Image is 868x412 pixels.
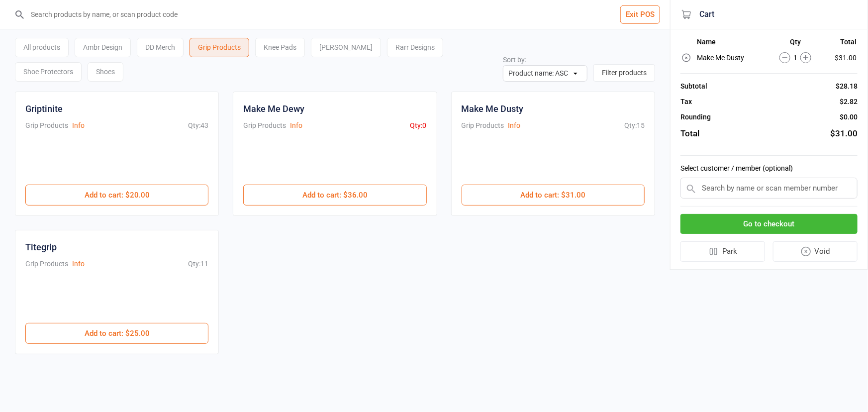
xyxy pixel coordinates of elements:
[311,38,381,57] div: [PERSON_NAME]
[243,102,304,115] div: Make Me Dewy
[290,120,302,131] button: Info
[462,185,645,206] button: Add to cart: $31.00
[462,102,524,115] div: Make Me Dusty
[15,38,69,57] div: All products
[773,241,858,262] button: Void
[680,163,858,174] label: Select customer / member (optional)
[243,120,286,131] div: Grip Products
[680,112,711,122] div: Rounding
[188,259,208,269] div: Qty: 11
[25,240,57,254] div: Titegrip
[593,64,655,82] button: Filter products
[680,178,858,199] input: Search by name or scan member number
[624,120,645,131] div: Qty: 15
[768,38,823,50] th: Qty
[503,56,526,64] label: Sort by:
[462,120,504,131] div: Grip Products
[824,38,857,50] th: Total
[768,52,823,63] div: 1
[137,38,184,57] div: DD Merch
[88,62,123,82] div: Shoes
[840,112,858,122] div: $0.00
[387,38,443,57] div: Rarr Designs
[830,127,858,140] div: $31.00
[243,185,426,206] button: Add to cart: $36.00
[72,120,85,131] button: Info
[697,51,767,65] td: Make Me Dusty
[840,97,858,107] div: $2.82
[255,38,305,57] div: Knee Pads
[25,259,68,269] div: Grip Products
[680,127,699,140] div: Total
[72,259,85,269] button: Info
[190,38,249,57] div: Grip Products
[508,120,521,131] button: Info
[824,51,857,65] td: $31.00
[15,62,82,82] div: Shoe Protectors
[25,102,63,115] div: Griptinite
[410,120,427,131] div: Qty: 0
[697,38,767,50] th: Name
[836,81,858,92] div: $28.18
[75,38,131,57] div: Ambr Design
[680,97,692,107] div: Tax
[188,120,208,131] div: Qty: 43
[680,214,858,234] button: Go to checkout
[25,323,208,344] button: Add to cart: $25.00
[620,5,660,24] button: Exit POS
[680,81,707,92] div: Subtotal
[25,120,68,131] div: Grip Products
[25,185,208,206] button: Add to cart: $20.00
[680,241,765,262] button: Park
